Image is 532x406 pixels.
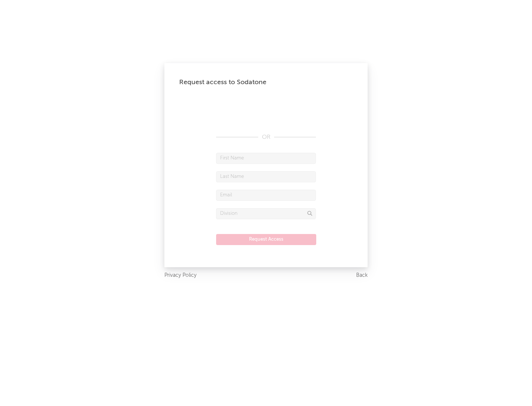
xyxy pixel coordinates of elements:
div: Request access to Sodatone [179,78,353,87]
input: Division [216,208,316,219]
input: Last Name [216,171,316,182]
div: OR [216,133,316,142]
a: Privacy Policy [164,271,197,280]
input: Email [216,190,316,201]
input: First Name [216,153,316,164]
button: Request Access [216,234,316,245]
a: Back [356,271,368,280]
